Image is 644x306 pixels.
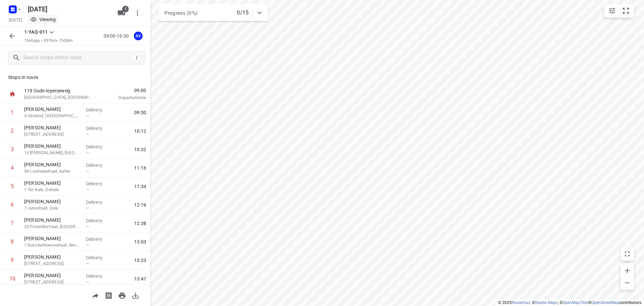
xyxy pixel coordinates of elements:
input: Search stops within route [23,53,133,63]
p: [PERSON_NAME] [24,124,80,131]
span: — [86,113,89,118]
p: Departure time [102,94,146,101]
div: 10 [9,275,15,282]
span: Assigned to Axel Verzele [131,33,145,39]
p: [PERSON_NAME] [24,143,80,149]
p: [GEOGRAPHIC_DATA], [GEOGRAPHIC_DATA] [24,94,94,101]
span: — [86,132,89,137]
p: 1-YAQ-011 [24,29,48,36]
span: 12:38 [134,220,146,227]
p: 1 Ter Kale, Deinze [24,186,80,193]
p: Delivery [86,180,111,187]
span: 09:00 [102,87,146,94]
span: 13:23 [134,257,146,264]
p: [PERSON_NAME] [24,180,80,186]
div: 5 [11,183,14,189]
p: Delivery [86,162,111,169]
p: Delivery [86,254,111,261]
button: 1 [115,6,128,20]
div: 2 [11,128,14,134]
p: [STREET_ADDRESS] [24,131,80,138]
p: 15 stops • 397km • 7h30m [24,38,72,44]
p: 7 Donckerhoevestraat, Beveren-Kruibeke-Zwijndrecht [24,242,80,249]
p: Delivery [86,143,111,150]
div: 1 [11,109,14,116]
p: [PERSON_NAME] [24,161,80,168]
span: 11:16 [134,165,146,171]
span: 10:32 [134,146,146,153]
div: 8 [11,238,14,245]
span: 1 [122,6,129,12]
p: [PERSON_NAME] [24,272,80,279]
p: 23 Puiveldestraat, [GEOGRAPHIC_DATA] [24,223,80,230]
p: 4 Uilstond, [GEOGRAPHIC_DATA] [24,113,80,119]
span: 11:34 [134,183,146,190]
span: Print route [115,292,129,298]
p: 0/15 [237,9,249,17]
span: Progress (0%) [164,10,197,16]
span: — [86,169,89,174]
a: Routetitan [512,300,530,305]
div: / [133,54,141,61]
p: Delivery [86,199,111,206]
p: Delivery [86,217,111,224]
a: Stadia Maps [535,300,558,305]
p: Delivery [86,106,111,113]
span: 12:16 [134,202,146,208]
li: © 2025 , © , © © contributors [498,300,641,305]
p: [PERSON_NAME] [24,235,80,242]
span: 13:47 [134,275,146,282]
p: Delivery [86,236,111,243]
p: 134 Laarhofstraat, Schelle [24,279,80,286]
p: 09:00-16:30 [104,33,131,40]
div: Progress (0%)0/15 [159,4,268,21]
span: — [86,243,89,248]
div: small contained button group [604,4,634,17]
p: [PERSON_NAME] [24,198,80,205]
span: — [86,261,89,266]
p: Delivery [86,125,111,132]
p: [PERSON_NAME] [24,217,80,223]
p: [PERSON_NAME] [24,254,80,260]
span: 09:50 [134,109,146,116]
div: 6 [11,202,14,208]
div: 9 [11,257,14,263]
a: OpenStreetMap [591,300,619,305]
p: Stops in route [8,74,142,81]
p: 9A Loskaaistraat, Aalter [24,168,80,175]
span: — [86,150,89,155]
span: — [86,224,89,229]
span: — [86,187,89,192]
div: 3 [11,146,14,152]
div: 4 [11,165,14,171]
div: You are currently in view mode. To make any changes, go to edit project. [30,16,56,23]
span: Download route [129,292,142,298]
span: Print shipping labels [102,292,115,298]
p: 6 Heer van Bergenstraat, Antwerpen [24,260,80,267]
button: Map settings [605,4,619,17]
button: Fit zoom [619,4,633,17]
span: Share route [89,292,102,298]
div: 7 [11,220,14,226]
a: OpenMapTiles [562,300,588,305]
p: [PERSON_NAME] [24,106,80,113]
span: 10:12 [134,128,146,134]
span: — [86,206,89,211]
span: — [86,279,89,285]
p: Delivery [86,273,111,279]
p: 119 Oude Ieperseweg [24,87,94,94]
p: 7 Jutestraat, Zele [24,205,80,212]
p: 14 [PERSON_NAME], [GEOGRAPHIC_DATA] [24,149,80,156]
span: 13:03 [134,238,146,245]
